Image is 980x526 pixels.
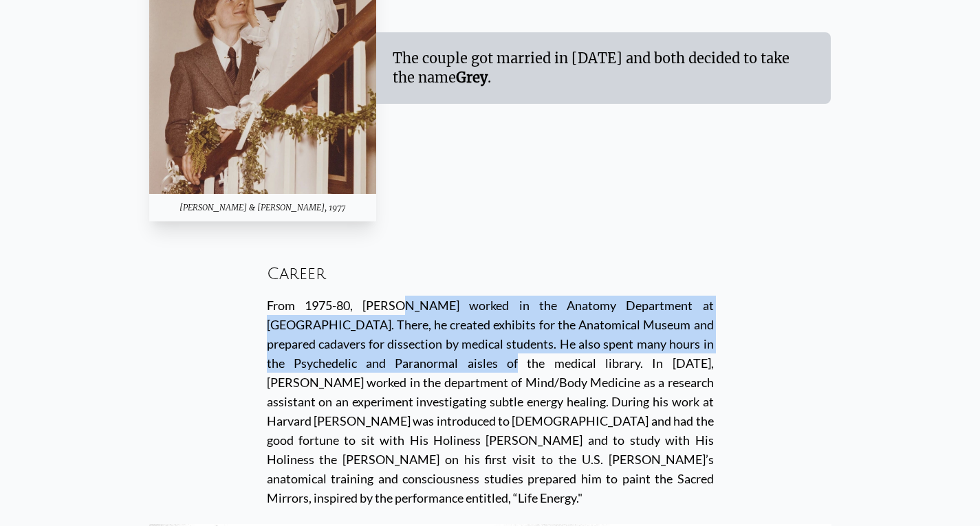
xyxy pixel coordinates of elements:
[267,296,714,507] div: From 1975-80, [PERSON_NAME] worked in the Anatomy Department at [GEOGRAPHIC_DATA]. There, he crea...
[267,252,714,296] div: Career
[456,69,488,86] strong: Grey
[149,194,377,221] div: [PERSON_NAME] & [PERSON_NAME], 1977
[393,49,814,87] div: The couple got married in [DATE] and both decided to take the name .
